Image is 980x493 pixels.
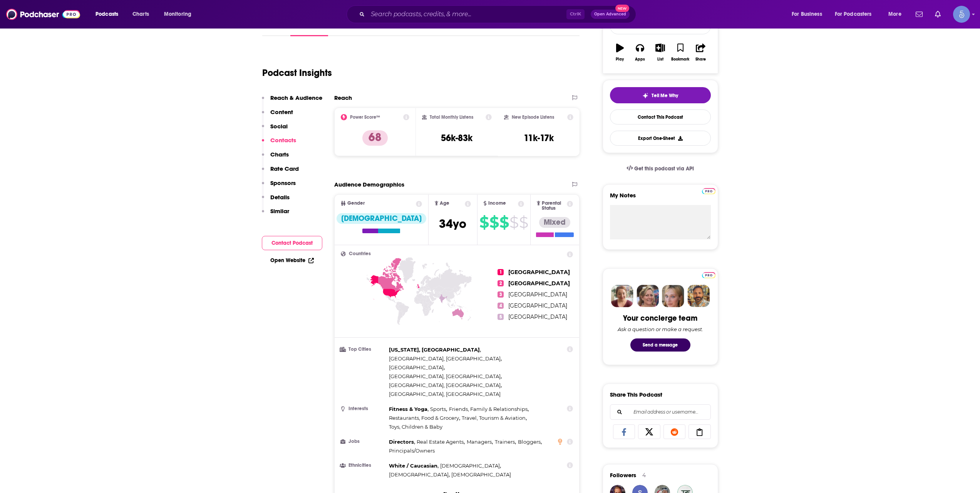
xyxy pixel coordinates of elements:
span: 34 yo [439,216,466,231]
span: White / Caucasian [389,463,437,469]
span: Monitoring [164,9,191,20]
span: Restaurants, Food & Grocery [389,415,459,421]
span: [GEOGRAPHIC_DATA] [508,313,567,320]
div: 4 [642,472,646,479]
h2: Reach [334,94,352,101]
button: Charts [262,151,289,165]
button: Sponsors [262,179,296,193]
span: Income [488,201,506,206]
p: Rate Card [270,165,299,172]
a: Podchaser - Follow, Share and Rate Podcasts [6,7,80,22]
h3: Ethnicities [341,463,386,468]
span: Countries [349,251,371,256]
span: , [389,414,460,422]
img: Podchaser Pro [702,188,715,194]
span: , [417,437,465,446]
span: [US_STATE], [GEOGRAPHIC_DATA] [389,347,480,353]
div: [DEMOGRAPHIC_DATA] [337,213,426,224]
div: Share [695,57,706,62]
button: tell me why sparkleTell Me Why [610,87,711,103]
p: Social [270,123,288,130]
button: open menu [90,8,128,20]
span: Trainers [495,439,515,445]
span: [DEMOGRAPHIC_DATA] [389,471,449,478]
span: , [389,363,445,372]
p: Reach & Audience [270,94,322,101]
button: open menu [159,8,201,20]
span: [GEOGRAPHIC_DATA] [508,291,567,298]
button: Open AdvancedNew [591,10,630,19]
span: [GEOGRAPHIC_DATA], [GEOGRAPHIC_DATA] [389,382,501,388]
div: Search podcasts, credits, & more... [354,5,643,23]
img: Podchaser Pro [702,272,715,278]
span: 4 [498,303,504,309]
span: [GEOGRAPHIC_DATA], [GEOGRAPHIC_DATA] [389,373,501,379]
span: , [389,354,502,363]
span: , [449,405,529,414]
span: For Business [792,9,822,20]
span: [GEOGRAPHIC_DATA], [GEOGRAPHIC_DATA] [389,391,501,397]
h3: 11k-17k [524,132,554,144]
img: User Profile [953,6,970,23]
button: List [650,39,670,66]
span: Get this podcast via API [634,165,694,172]
a: Show notifications dropdown [913,8,926,21]
div: List [657,57,663,62]
button: Details [262,193,290,208]
button: Send a message [630,338,690,352]
h3: Interests [341,406,386,411]
p: Content [270,108,293,116]
button: Apps [630,39,650,66]
span: More [888,9,901,20]
h2: Total Monthly Listens [430,114,473,120]
span: 5 [498,314,504,320]
h2: Power Score™ [350,114,380,120]
a: Contact This Podcast [610,109,711,125]
span: Sports [430,406,446,412]
a: Share on Facebook [613,424,635,439]
span: Podcasts [95,9,118,20]
span: [DEMOGRAPHIC_DATA] [451,471,511,478]
img: Barbara Profile [637,285,659,307]
span: Directors [389,439,414,445]
span: 3 [498,291,504,298]
span: , [389,437,415,446]
label: My Notes [610,192,711,205]
button: Similar [262,207,289,222]
span: $ [519,216,528,229]
span: $ [499,216,509,229]
span: Bloggers [518,439,541,445]
span: 2 [498,280,504,286]
span: $ [509,216,518,229]
p: Sponsors [270,179,296,187]
a: Pro website [702,187,715,194]
a: Share on Reddit [663,424,686,439]
span: Friends, Family & Relationships [449,406,528,412]
span: Ctrl K [566,9,585,19]
span: , [430,405,447,414]
span: Charts [132,9,149,20]
button: Social [262,123,288,137]
span: [DEMOGRAPHIC_DATA] [440,463,500,469]
span: Fitness & Yoga [389,406,427,412]
span: , [440,461,501,470]
span: [GEOGRAPHIC_DATA] [508,280,570,287]
span: , [389,372,502,381]
img: Jules Profile [662,285,684,307]
p: Similar [270,207,289,215]
div: Play [616,57,624,62]
img: tell me why sparkle [642,93,648,99]
span: Gender [347,201,365,206]
span: Real Estate Agents [417,439,464,445]
span: , [389,345,481,354]
input: Email address or username... [616,405,704,419]
h3: Share This Podcast [610,391,662,398]
button: Rate Card [262,165,299,179]
button: Show profile menu [953,6,970,23]
div: Ask a question or make a request. [618,326,703,332]
span: Travel, Tourism & Aviation [462,415,526,421]
h3: Jobs [341,439,386,444]
span: Principals/Owners [389,448,435,454]
a: Show notifications dropdown [932,8,944,21]
p: Charts [270,151,289,158]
